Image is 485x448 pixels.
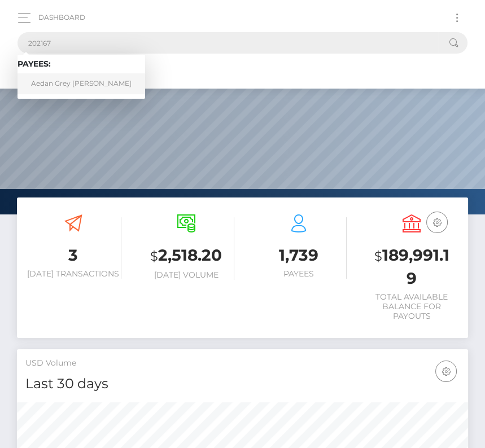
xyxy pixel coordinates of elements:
h4: Last 30 days [25,374,460,394]
h3: 2,518.20 [138,244,234,267]
a: Dashboard [38,6,85,29]
h3: 189,991.19 [364,244,460,289]
h3: 1,739 [251,244,347,266]
h6: Payees [251,269,347,279]
a: Aedan Grey [PERSON_NAME] [18,73,145,94]
h6: [DATE] Volume [138,270,234,280]
input: Search... [18,32,438,54]
small: $ [374,248,382,264]
h6: Total Available Balance for Payouts [364,292,460,320]
small: $ [150,248,158,264]
h6: Payees: [18,59,145,69]
h3: 3 [25,244,121,266]
h5: USD Volume [25,358,460,369]
h6: [DATE] Transactions [25,269,121,279]
button: Toggle navigation [447,10,467,25]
